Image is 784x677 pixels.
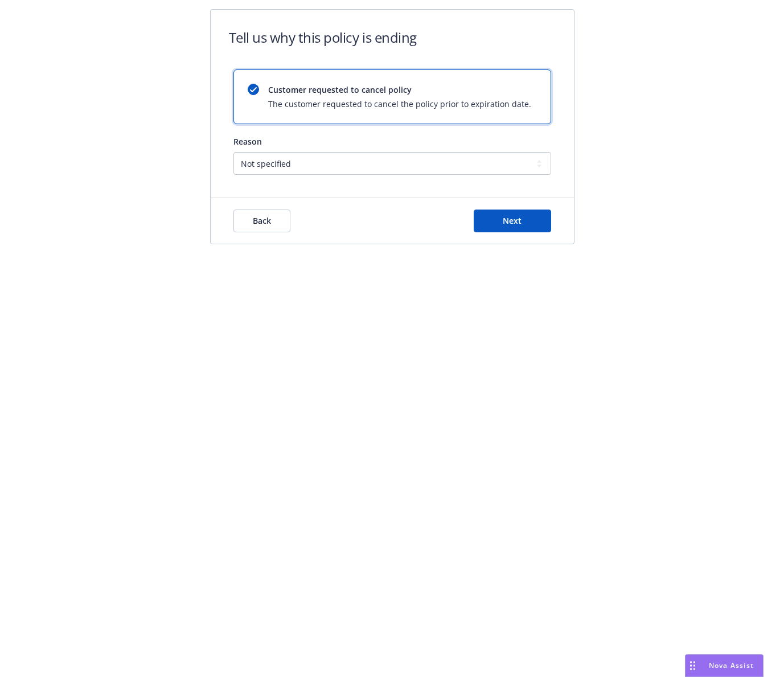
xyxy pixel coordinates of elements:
button: Next [474,210,551,232]
span: Reason [233,136,262,147]
div: Drag to move [686,655,700,676]
h1: Tell us why this policy is ending [229,28,417,47]
span: Back [253,215,271,226]
span: Nova Assist [709,660,754,670]
span: Customer requested to cancel policy [268,84,531,96]
span: The customer requested to cancel the policy prior to expiration date. [268,98,531,110]
span: Next [503,215,522,226]
button: Back [233,210,290,232]
button: Nova Assist [685,654,764,677]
